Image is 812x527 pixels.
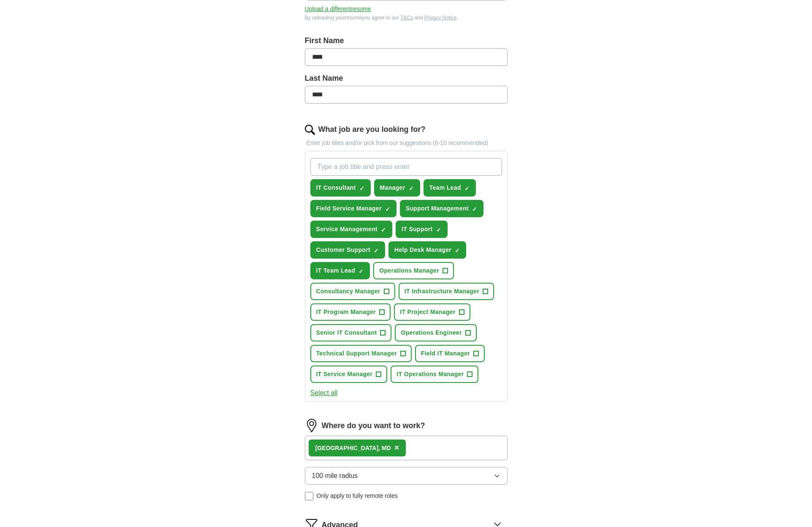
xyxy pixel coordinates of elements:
[394,442,399,454] button: ×
[305,5,371,14] button: Upload a differentresume
[394,303,470,321] button: IT Project Manager
[400,15,413,21] a: T&Cs
[396,370,464,379] span: IT Operations Manager
[455,247,460,254] span: ✓
[310,283,395,300] button: Consultancy Manager
[388,241,466,259] button: Help Desk Manager✓
[305,492,313,500] input: Only apply to fully remote roles
[316,225,378,234] span: Service Management
[415,345,485,362] button: Field IT Manager
[316,246,371,254] span: Customer Support
[373,262,454,279] button: Operations Manager
[310,200,396,217] button: Field Service Manager✓
[401,328,462,337] span: Operations Engineer
[424,15,457,21] a: Privacy Notice
[400,308,456,317] span: IT Project Manager
[310,158,502,176] input: Type a job title and press enter
[310,303,391,321] button: IT Program Manager
[316,308,376,317] span: IT Program Manager
[310,241,386,259] button: Customer Support✓
[316,204,382,213] span: Field Service Manager
[374,247,379,254] span: ✓
[374,179,420,197] button: Manager✓
[305,125,315,135] img: search.png
[315,445,379,451] strong: [GEOGRAPHIC_DATA]
[305,35,508,46] label: First Name
[395,324,476,341] button: Operations Engineer
[421,349,470,358] span: Field IT Manager
[322,420,425,431] label: Where do you want to work?
[394,246,451,254] span: Help Desk Manager
[316,183,356,192] span: IT Consultant
[317,492,398,500] span: Only apply to fully remote roles
[399,283,494,300] button: IT Infrastructure Manager
[315,444,391,453] div: , MD
[316,328,377,337] span: Senior IT Consultant
[310,366,388,383] button: IT Service Manager
[391,366,478,383] button: IT Operations Manager
[359,185,364,192] span: ✓
[316,349,397,358] span: Technical Support Manager
[310,324,392,341] button: Senior IT Consultant
[424,179,476,197] button: Team Lead✓
[464,185,470,192] span: ✓
[380,183,405,192] span: Manager
[400,200,483,217] button: Support Management✓
[305,419,318,432] img: location.png
[316,370,373,379] span: IT Service Manager
[310,262,370,279] button: IT Team Lead✓
[405,287,480,296] span: IT Infrastructure Manager
[429,183,461,192] span: Team Lead
[385,206,390,213] span: ✓
[305,139,508,147] p: Enter job titles and/or pick from our suggestions (6-10 recommended)
[310,179,371,197] button: IT Consultant✓
[310,345,412,362] button: Technical Support Manager
[318,124,426,135] label: What job are you looking for?
[358,268,364,275] span: ✓
[305,73,508,84] label: Last Name
[316,266,356,275] span: IT Team Lead
[406,204,469,213] span: Support Management
[310,388,338,398] button: Select all
[436,227,441,233] span: ✓
[305,467,508,485] button: 100 mile radius
[396,221,448,238] button: IT Support✓
[316,287,380,296] span: Consultancy Manager
[402,225,433,234] span: IT Support
[472,206,477,213] span: ✓
[312,471,358,481] span: 100 mile radius
[409,185,414,192] span: ✓
[394,443,399,452] span: ×
[305,14,508,22] div: By uploading your resume you agree to our and .
[310,221,393,238] button: Service Management✓
[381,227,386,233] span: ✓
[379,266,439,275] span: Operations Manager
